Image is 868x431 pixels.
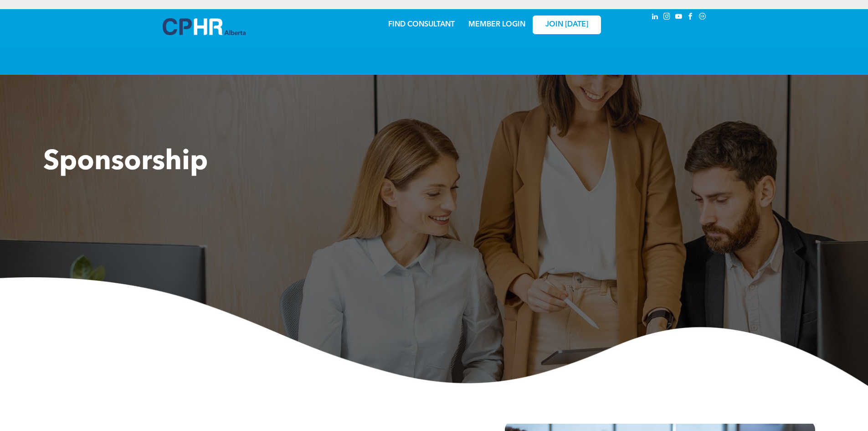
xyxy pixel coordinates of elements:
span: JOIN [DATE] [545,21,588,29]
a: youtube [674,11,684,24]
a: instagram [662,11,672,24]
a: JOIN [DATE] [533,16,601,34]
img: A blue and white logo for cp alberta [163,18,246,35]
a: linkedin [650,11,660,24]
a: facebook [686,11,696,24]
a: FIND CONSULTANT [388,21,455,28]
a: Social network [698,11,708,24]
span: Sponsorship [43,149,208,176]
a: MEMBER LOGIN [468,21,525,28]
